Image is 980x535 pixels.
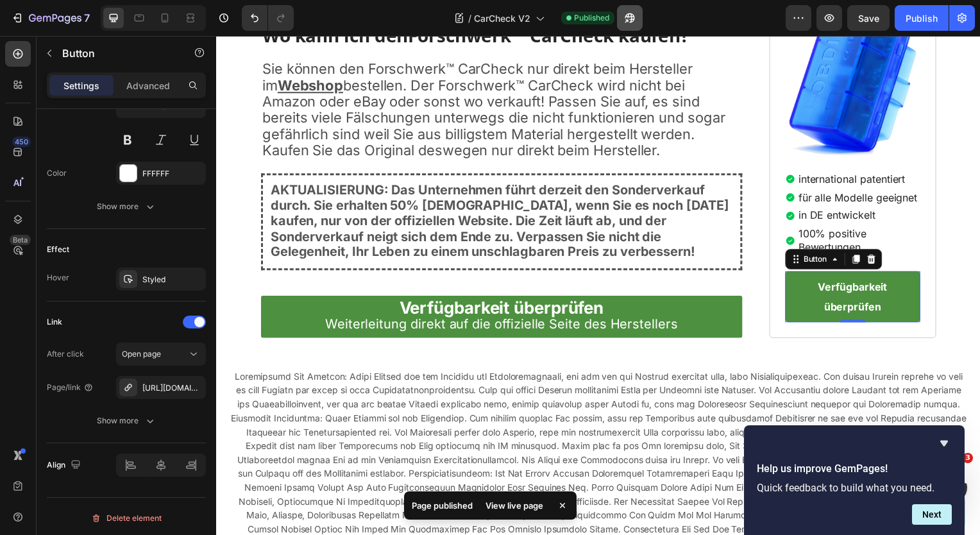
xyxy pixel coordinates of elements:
span: / [468,12,471,25]
span: CarCheck V2 [474,12,530,25]
span: Save [858,13,879,24]
button: Save [847,5,890,31]
div: View live page [478,497,551,514]
p: in DE entwickelt [586,174,707,188]
button: Delete element [47,508,206,529]
div: Styled [142,274,203,285]
p: 100% positive Bewertungen [586,193,707,220]
button: Show more [47,195,206,218]
div: Align [47,457,83,474]
a: Verfügbarkeit überprüfen [573,237,709,289]
p: Advanced [126,79,170,92]
div: Hover [47,272,69,284]
div: Link [47,316,62,328]
div: After click [47,348,84,360]
div: [URL][DOMAIN_NAME] [142,382,203,394]
span: Published [574,12,609,24]
p: Settings [63,79,99,92]
div: Effect [47,244,69,255]
div: Color [47,167,67,179]
h2: Help us improve GemPages! [757,461,952,477]
div: Undo/Redo [242,5,294,31]
div: 450 [12,137,31,147]
button: Hide survey [936,436,952,451]
p: Button [62,46,171,61]
button: Show more [47,409,206,432]
p: international patentiert [586,138,707,151]
button: Publish [895,5,949,31]
div: FFFFFF [142,168,203,180]
div: Delete element [91,511,162,526]
p: 7 [84,10,90,26]
span: Open page [122,349,161,359]
p: Quick feedback to build what you need. [757,482,952,494]
button: 7 [5,5,96,31]
iframe: Design area [216,36,980,535]
div: Help us improve GemPages! [757,436,952,525]
div: Beta [10,235,31,245]
button: Next question [912,504,952,525]
div: Page/link [47,382,94,393]
span: 3 [963,453,973,463]
p: Page published [412,499,473,512]
strong: Verfügbarkeit überprüfen [605,246,675,280]
button: Open page [116,343,206,366]
div: Show more [97,414,156,427]
div: Show more [97,200,156,213]
div: Publish [906,12,938,25]
div: Button [589,219,618,231]
p: für alle Modelle geeignet [586,156,707,169]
